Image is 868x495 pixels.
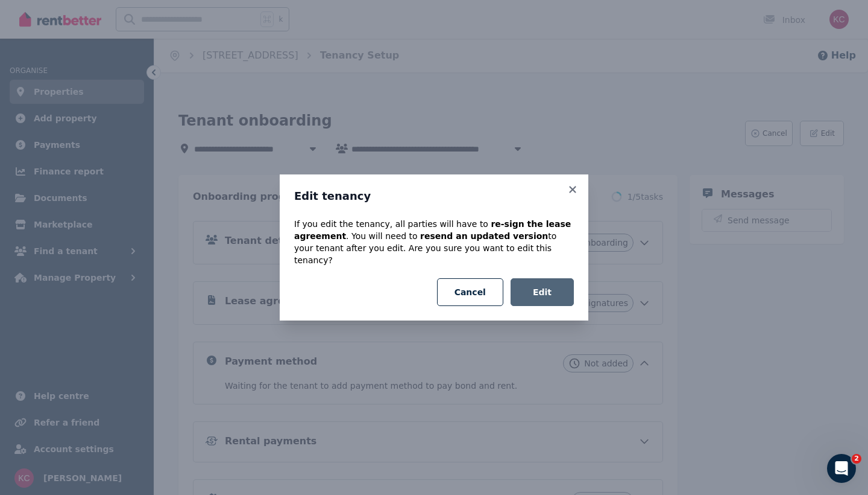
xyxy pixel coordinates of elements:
[437,278,503,306] button: Cancel
[827,454,856,483] iframe: Intercom live chat
[294,218,574,266] p: If you edit the tenancy, all parties will have to . You will need to to your tenant after you edi...
[420,231,548,241] b: resend an updated version
[511,278,574,306] button: Edit
[294,189,574,203] h3: Edit tenancy
[852,454,861,464] span: 2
